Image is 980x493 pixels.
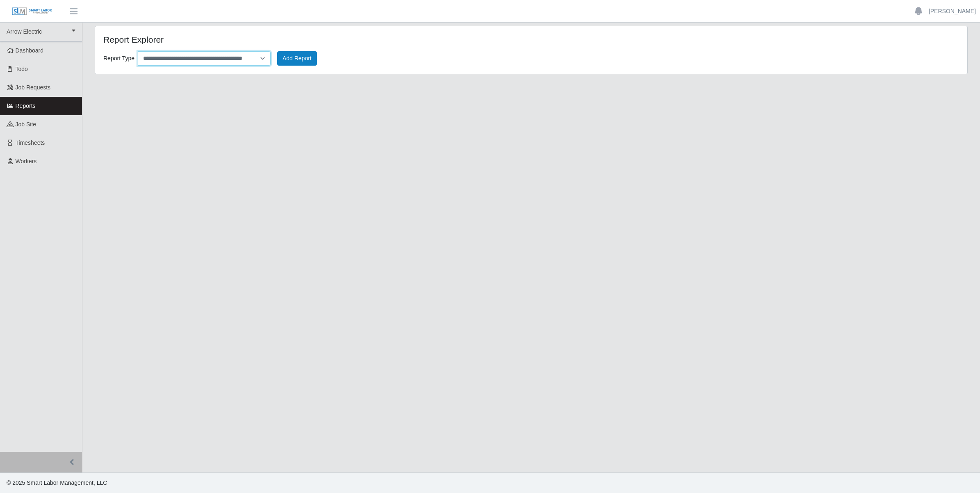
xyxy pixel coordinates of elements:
h4: Report Explorer [103,34,453,45]
span: Todo [16,66,28,72]
img: SLM Logo [11,7,52,16]
span: Dashboard [16,47,44,54]
label: Report Type [103,53,134,64]
span: Reports [16,103,36,109]
a: [PERSON_NAME] [929,7,976,16]
span: Job Requests [16,84,51,91]
span: job site [16,121,36,128]
span: Timesheets [16,139,45,146]
span: © 2025 Smart Labor Management, LLC [7,479,107,486]
span: Workers [16,158,37,164]
button: Add Report [277,51,317,66]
